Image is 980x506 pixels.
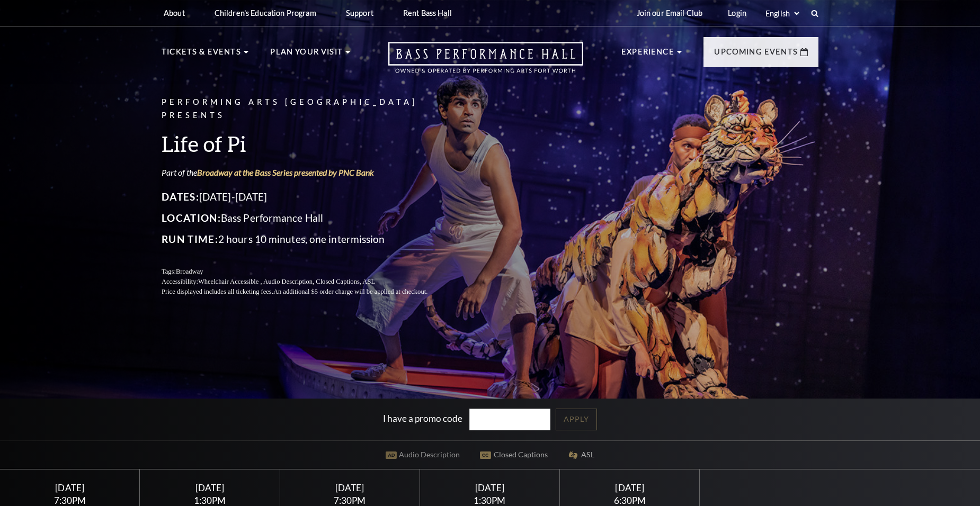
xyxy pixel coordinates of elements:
div: 7:30PM [13,496,127,505]
h3: Life of Pi [162,130,453,157]
p: Part of the [162,167,453,178]
div: [DATE] [153,482,267,493]
div: [DATE] [573,482,687,493]
div: [DATE] [13,482,127,493]
span: Location: [162,212,221,224]
p: Plan Your Visit [270,46,343,65]
span: Wheelchair Accessible , Audio Description, Closed Captions, ASL [198,278,375,285]
p: Rent Bass Hall [403,8,452,17]
p: Experience [621,46,674,65]
p: Support [346,8,373,17]
div: 6:30PM [573,496,687,505]
span: Broadway [176,268,203,275]
span: Dates: [162,191,199,203]
p: Accessibility: [162,277,453,287]
label: I have a promo code [383,413,462,424]
p: Bass Performance Hall [162,210,453,227]
div: 7:30PM [292,496,407,505]
p: [DATE]-[DATE] [162,188,453,205]
p: Price displayed includes all ticketing fees. [162,287,453,297]
span: Run Time: [162,233,218,245]
p: Performing Arts [GEOGRAPHIC_DATA] Presents [162,96,453,122]
span: An additional $5 order charge will be applied at checkout. [273,288,427,295]
select: Select: [763,8,801,19]
p: Upcoming Events [714,46,798,65]
div: 1:30PM [433,496,547,505]
p: About [164,8,185,17]
div: [DATE] [292,482,407,493]
div: [DATE] [433,482,547,493]
p: Children's Education Program [215,8,316,17]
p: 2 hours 10 minutes, one intermission [162,231,453,248]
p: Tags: [162,267,453,277]
a: Broadway at the Bass Series presented by PNC Bank [197,167,374,177]
p: Tickets & Events [162,46,241,65]
div: 1:30PM [153,496,267,505]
